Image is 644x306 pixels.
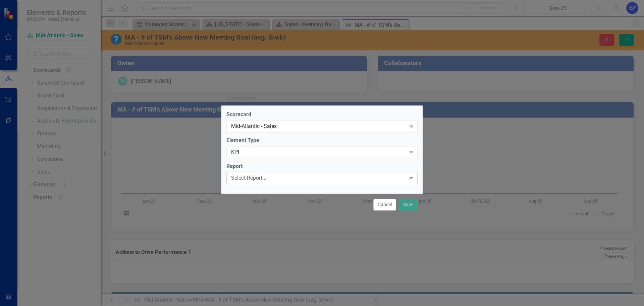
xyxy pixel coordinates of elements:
div: Select Report... [231,174,406,182]
label: Report [226,163,418,170]
button: Save [399,199,418,211]
div: Mid-Atlantic - Sales [231,123,406,130]
div: KPI [231,148,406,156]
div: Select Report [226,95,256,100]
label: Scorecard [226,111,418,119]
button: Cancel [373,199,396,211]
label: Element Type [226,137,418,144]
